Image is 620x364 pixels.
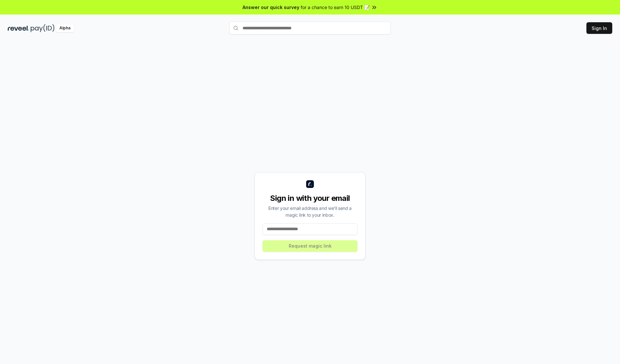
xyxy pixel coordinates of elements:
div: Sign in with your email [263,193,357,203]
img: logo_small [306,180,314,188]
img: reveel_dark [8,24,29,32]
span: Answer our quick survey [243,4,299,11]
span: for a chance to earn 10 USDT 📝 [301,4,370,11]
button: Sign In [586,22,612,34]
img: pay_id [31,24,55,32]
div: Enter your email address and we’ll send a magic link to your inbox. [263,205,357,218]
div: Alpha [56,24,74,32]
